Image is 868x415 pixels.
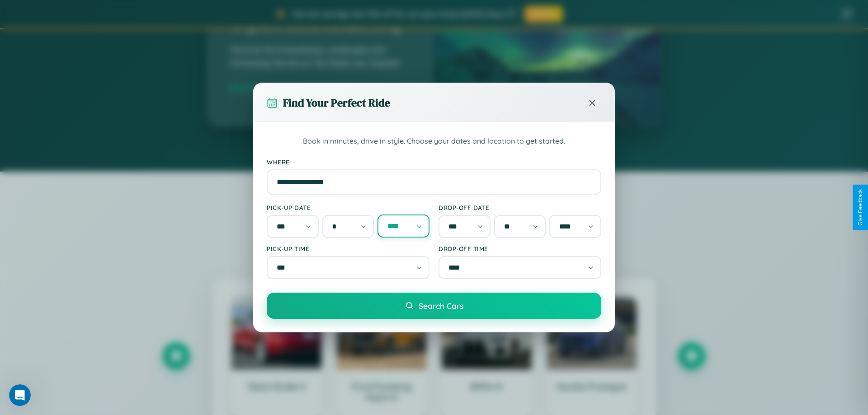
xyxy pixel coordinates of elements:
p: Book in minutes, drive in style. Choose your dates and location to get started. [267,135,601,147]
label: Where [267,158,601,166]
label: Pick-up Time [267,245,429,252]
label: Pick-up Date [267,204,429,211]
span: Search Cars [419,301,463,311]
label: Drop-off Date [439,204,601,211]
button: Search Cars [267,293,601,319]
label: Drop-off Time [439,245,601,252]
h3: Find Your Perfect Ride [283,95,390,110]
